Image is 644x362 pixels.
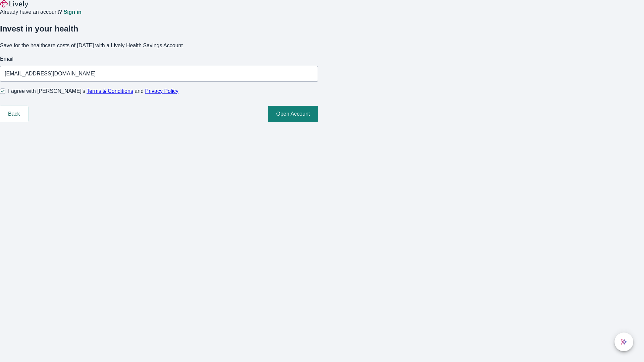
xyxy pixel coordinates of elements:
a: Sign in [63,9,81,15]
span: I agree with [PERSON_NAME]’s and [8,87,178,95]
button: Open Account [268,106,318,122]
a: Privacy Policy [145,88,179,94]
button: chat [614,333,633,351]
a: Terms & Conditions [87,88,133,94]
svg: Lively AI Assistant [621,339,627,345]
